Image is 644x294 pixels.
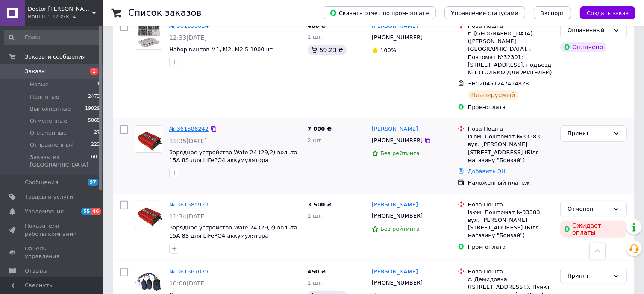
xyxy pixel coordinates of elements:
[468,201,554,209] div: Нова Пошта
[380,226,420,232] span: Без рейтинга
[568,272,609,281] div: Принят
[568,26,609,35] div: Оплаченный
[28,5,92,13] span: Doctor Smarts
[308,45,347,55] div: 59.23 ₴
[135,23,162,49] img: Фото товару
[308,268,326,275] span: 450 ₴
[169,280,207,287] span: 10:00[DATE]
[4,30,101,45] input: Поиск
[308,23,326,29] span: 480 ₴
[372,125,418,133] a: [PERSON_NAME]
[25,267,47,275] span: Отзывы
[580,6,635,19] button: Создать заказ
[329,9,429,17] span: Скачать отчет по пром-оплате
[88,179,98,186] span: 97
[135,201,162,228] a: Фото товару
[169,149,297,164] a: Зарядное устройство Wate 24 (29,2) вольта 15A 8S для LiFePO4 аккумулятора
[308,137,323,144] span: 2 шт.
[468,243,554,251] div: Пром-оплата
[370,277,424,288] div: [PHONE_NUMBER]
[587,10,629,16] span: Создать заказ
[30,129,67,137] span: Оплаченные
[468,30,554,76] div: г. [GEOGRAPHIC_DATA] ([PERSON_NAME][GEOGRAPHIC_DATA].), Почтомат №32301: [STREET_ADDRESS], подъез...
[444,6,525,19] button: Управление статусами
[30,141,74,149] span: Отправленный
[568,129,609,138] div: Принят
[25,208,64,215] span: Уведомления
[81,208,91,215] span: 55
[135,22,162,50] a: Фото товару
[135,125,162,153] a: Фото товару
[25,245,79,260] span: Панель управления
[468,168,506,174] a: Добавить ЭН
[571,9,635,16] a: Создать заказ
[135,126,162,152] img: Фото товару
[169,201,209,208] a: № 361585923
[30,105,71,113] span: Выполненные
[560,220,627,238] div: Ожидает оплаты
[25,179,58,186] span: Сообщения
[169,268,209,275] a: № 361567079
[135,201,162,228] img: Фото товару
[370,135,424,146] div: [PHONE_NUMBER]
[534,6,571,19] button: Экспорт
[560,42,606,52] div: Оплачено
[468,179,554,187] div: Наложенный платеж
[169,126,209,132] a: № 361586242
[451,10,518,16] span: Управление статусами
[308,201,332,208] span: 3 500 ₴
[468,90,519,100] div: Планируемый
[25,53,85,61] span: Заказы и сообщения
[90,68,98,75] span: 1
[30,153,91,169] span: Заказы из [GEOGRAPHIC_DATA]
[169,46,273,53] a: Набор винтов M1, M2, М2.5 1000шт
[97,81,100,88] span: 1
[372,22,418,30] a: [PERSON_NAME]
[468,80,529,87] span: ЭН: 20451247414828
[169,213,207,220] span: 11:34[DATE]
[468,125,554,133] div: Нова Пошта
[308,34,323,40] span: 1 шт.
[169,138,207,144] span: 11:35[DATE]
[468,268,554,276] div: Нова Пошта
[30,117,67,125] span: Отмененные
[94,129,100,137] span: 27
[380,150,420,156] span: Без рейтинга
[30,81,49,88] span: Новые
[85,105,100,113] span: 19029
[468,103,554,111] div: Пром-оплата
[169,224,297,239] a: Зарядное устройство Wate 24 (29,2) вольта 15A 8S для LiFePO4 аккумулятора
[91,208,101,215] span: 46
[88,93,100,101] span: 2473
[169,34,207,41] span: 12:33[DATE]
[25,193,73,201] span: Товары и услуги
[370,32,424,43] div: [PHONE_NUMBER]
[25,68,46,75] span: Заказы
[91,141,100,149] span: 223
[468,209,554,240] div: Ізюм, Поштомат №33383: вул. [PERSON_NAME][STREET_ADDRESS] (Біля магазину "Бонзай")
[169,23,209,29] a: № 361598024
[370,210,424,221] div: [PHONE_NUMBER]
[323,6,436,19] button: Скачать отчет по пром-оплате
[568,205,609,214] div: Отменен
[91,153,100,169] span: 603
[308,126,332,132] span: 7 000 ₴
[380,47,396,53] span: 100%
[25,222,79,238] span: Показатели работы компании
[468,22,554,30] div: Нова Пошта
[308,279,323,286] span: 1 шт.
[308,212,323,219] span: 1 шт.
[541,10,565,16] span: Экспорт
[372,268,418,276] a: [PERSON_NAME]
[128,8,202,18] h1: Список заказов
[30,93,59,101] span: Принятые
[372,201,418,209] a: [PERSON_NAME]
[88,117,100,125] span: 5865
[28,13,103,21] div: Ваш ID: 3235814
[468,133,554,164] div: Ізюм, Поштомат №33383: вул. [PERSON_NAME][STREET_ADDRESS] (Біля магазину "Бонзай")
